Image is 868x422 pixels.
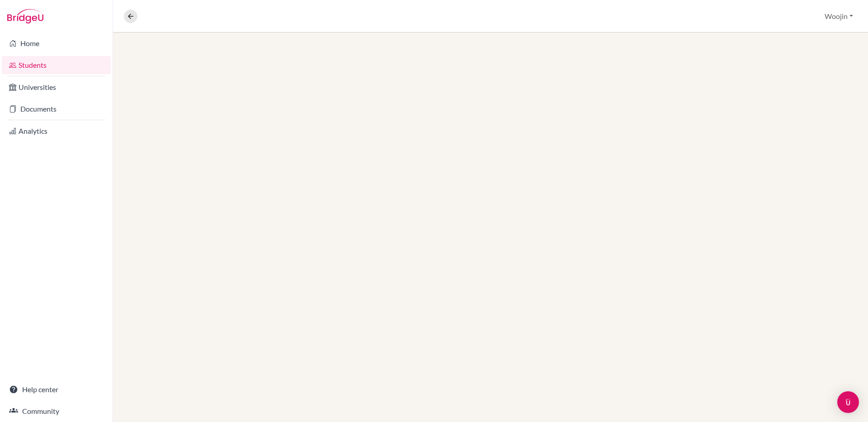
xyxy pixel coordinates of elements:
[2,56,111,74] a: Students
[2,34,111,52] a: Home
[821,8,857,25] button: Woojin
[2,380,111,399] a: Help center
[2,122,111,140] a: Analytics
[2,100,111,118] a: Documents
[7,9,43,23] img: Bridge-U
[837,391,859,413] div: Open Intercom Messenger
[2,402,111,420] a: Community
[2,78,111,96] a: Universities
